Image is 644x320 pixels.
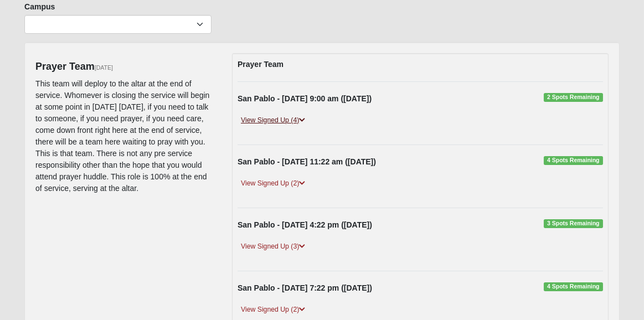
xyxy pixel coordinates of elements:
small: [DATE] [95,64,113,71]
a: View Signed Up (4) [238,115,308,126]
span: 2 Spots Remaining [544,93,603,102]
span: 4 Spots Remaining [544,156,603,165]
span: 4 Spots Remaining [544,282,603,291]
a: View Signed Up (2) [238,304,308,316]
p: This team will deploy to the altar at the end of service. Whomever is closing the service will be... [35,78,215,194]
label: Campus [24,1,55,12]
a: View Signed Up (3) [238,241,308,252]
span: 3 Spots Remaining [544,219,603,228]
a: View Signed Up (2) [238,178,308,189]
strong: San Pablo - [DATE] 9:00 am ([DATE]) [238,94,372,103]
strong: Prayer Team [238,60,284,69]
strong: San Pablo - [DATE] 4:22 pm ([DATE]) [238,220,372,229]
strong: San Pablo - [DATE] 11:22 am ([DATE]) [238,157,376,166]
h4: Prayer Team [35,61,215,73]
strong: San Pablo - [DATE] 7:22 pm ([DATE]) [238,283,372,292]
